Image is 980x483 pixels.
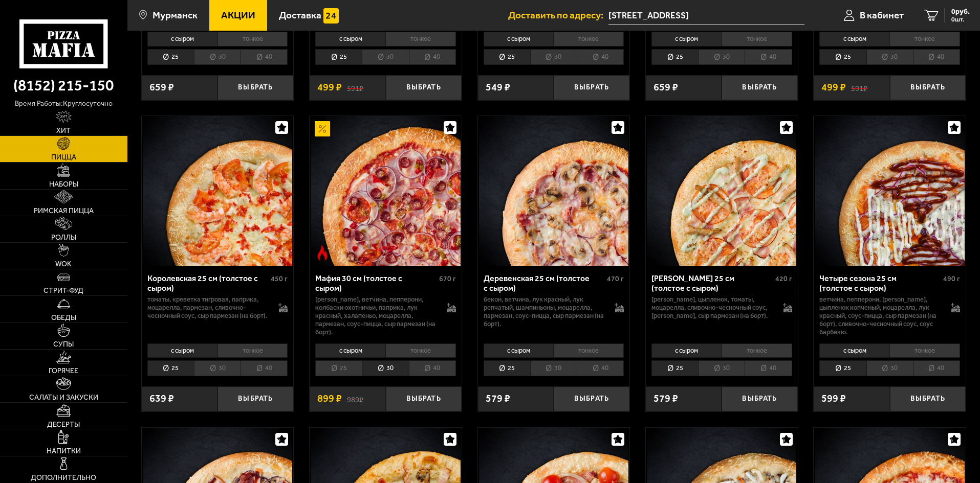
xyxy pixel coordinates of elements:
span: Стрит-фуд [43,287,83,294]
div: Мафия 30 см (толстое с сыром) [315,273,437,293]
span: Хит [56,127,71,134]
span: 549 ₽ [486,82,510,93]
li: 40 [913,360,960,376]
p: томаты, креветка тигровая, паприка, моцарелла, пармезан, сливочно-чесночный соус, сыр пармезан (н... [147,295,269,320]
li: 25 [315,49,362,65]
img: Острое блюдо [315,245,330,261]
li: тонкое [553,32,624,46]
span: Доставка [279,10,321,20]
li: с сыром [651,343,722,358]
img: Четыре сезона 25 см (толстое с сыром) [815,116,965,265]
p: бекон, ветчина, лук красный, лук репчатый, шампиньоны, моцарелла, пармезан, соус-пицца, сыр парме... [484,295,605,328]
span: 0 руб. [951,8,970,15]
span: 579 ₽ [654,394,678,404]
a: Деревенская 25 см (толстое с сыром) [478,116,630,265]
span: Римская пицца [34,208,94,215]
span: В кабинет [860,10,904,20]
img: 15daf4d41897b9f0e9f617042186c801.svg [323,8,339,24]
button: Выбрать [722,75,797,100]
li: 40 [745,360,792,376]
li: тонкое [889,32,960,46]
li: 40 [241,360,288,376]
li: тонкое [217,343,288,358]
li: 25 [819,49,866,65]
span: Напитки [47,448,81,455]
span: 499 ₽ [821,82,846,93]
button: Выбрать [217,386,293,411]
li: 40 [241,49,288,65]
li: 40 [409,360,456,376]
span: Наборы [49,181,78,188]
s: 591 ₽ [851,82,867,93]
li: с сыром [147,343,217,358]
li: тонкое [553,343,624,358]
button: Выбрать [722,386,797,411]
span: Доставить по адресу: [508,10,608,20]
img: Королевская 25 см (толстое с сыром) [143,116,292,265]
span: 659 ₽ [149,82,174,93]
li: с сыром [147,32,217,46]
span: Горячее [49,367,78,375]
input: Ваш адрес доставки [608,6,804,25]
span: 470 г [607,274,624,283]
a: Королевская 25 см (толстое с сыром) [142,116,294,265]
li: с сыром [819,343,889,358]
li: 25 [147,360,194,376]
s: 989 ₽ [347,394,363,404]
img: Деревенская 25 см (толстое с сыром) [479,116,628,265]
li: 25 [819,360,866,376]
li: с сыром [484,32,554,46]
li: 25 [651,49,698,65]
div: Деревенская 25 см (толстое с сыром) [484,273,605,293]
p: [PERSON_NAME], ветчина, пепперони, колбаски охотничьи, паприка, лук красный, халапеньо, моцарелла... [315,295,437,336]
span: Роллы [51,234,76,241]
li: 25 [315,360,362,376]
li: тонкое [217,32,288,46]
span: 420 г [775,274,792,283]
span: 450 г [271,274,288,283]
button: Выбрать [386,386,462,411]
button: Выбрать [217,75,293,100]
span: Пицца [51,154,76,161]
li: с сыром [484,343,554,358]
span: 899 ₽ [317,394,342,404]
li: с сыром [651,32,722,46]
p: [PERSON_NAME], цыпленок, томаты, моцарелла, сливочно-чесночный соус, [PERSON_NAME], сыр пармезан ... [651,295,773,320]
div: Четыре сезона 25 см (толстое с сыром) [819,273,941,293]
img: Мафия 30 см (толстое с сыром) [311,116,460,265]
li: 30 [362,49,408,65]
li: тонкое [889,343,960,358]
li: 30 [866,49,913,65]
span: 659 ₽ [654,82,678,93]
span: 499 ₽ [317,82,342,93]
span: 670 г [439,274,456,283]
span: Салаты и закуски [29,394,98,401]
li: 25 [484,49,530,65]
li: 30 [530,360,577,376]
s: 591 ₽ [347,82,363,93]
li: 30 [698,360,745,376]
span: Обеды [51,314,76,321]
span: Мурманск [153,10,198,20]
div: [PERSON_NAME] 25 см (толстое с сыром) [651,273,773,293]
div: Королевская 25 см (толстое с сыром) [147,273,269,293]
li: тонкое [722,343,792,358]
li: 40 [913,49,960,65]
a: Чикен Ранч 25 см (толстое с сыром) [646,116,798,265]
img: Акционный [315,121,330,136]
li: 25 [651,360,698,376]
li: 40 [577,49,624,65]
span: Супы [53,341,74,348]
p: ветчина, пепперони, [PERSON_NAME], цыпленок копченый, моцарелла, лук красный, соус-пицца, сыр пар... [819,295,941,336]
li: 25 [147,49,194,65]
li: 40 [577,360,624,376]
span: Акции [221,10,255,20]
li: с сыром [819,32,889,46]
span: 599 ₽ [821,394,846,404]
span: Десерты [47,421,80,428]
a: Четыре сезона 25 см (толстое с сыром) [814,116,966,265]
li: 30 [194,49,241,65]
span: 639 ₽ [149,394,174,404]
button: Выбрать [890,75,966,100]
li: 30 [194,360,241,376]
